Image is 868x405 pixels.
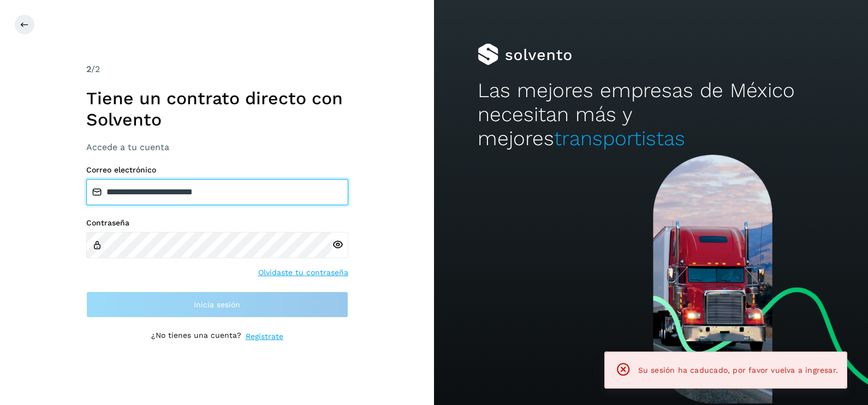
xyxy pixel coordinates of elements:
[554,127,685,150] span: transportistas
[86,218,348,228] label: Contraseña
[258,267,348,278] a: Olvidaste tu contraseña
[638,366,838,374] span: Su sesión ha caducado, por favor vuelva a ingresar.
[86,291,348,318] button: Inicia sesión
[246,331,283,342] a: Regístrate
[151,331,241,342] p: ¿No tienes una cuenta?
[86,88,348,130] h1: Tiene un contrato directo con Solvento
[86,63,348,76] div: /2
[86,142,348,152] h3: Accede a tu cuenta
[194,301,240,308] span: Inicia sesión
[478,79,825,151] h2: Las mejores empresas de México necesitan más y mejores
[86,165,348,175] label: Correo electrónico
[86,64,91,74] span: 2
